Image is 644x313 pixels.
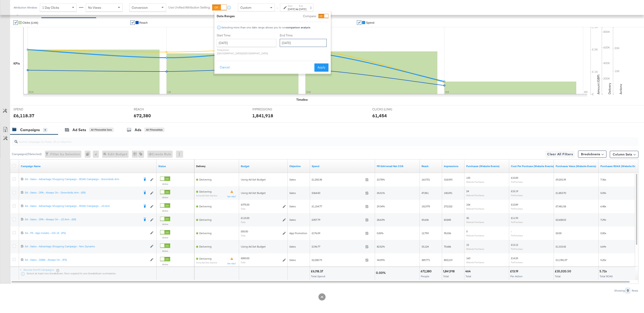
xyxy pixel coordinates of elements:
[13,6,38,9] div: Attribution Window:
[196,261,217,264] sub: Some Ad Sets Inactive
[556,191,566,195] span: £1,853.70
[547,151,573,157] span: Clear All Filters
[160,236,170,239] label: Active
[444,258,452,262] span: 803,219
[600,164,642,168] a: The total value of the purchase actions divided by spend tracked by your Custom Audience pixel on...
[511,234,523,237] sub: Per Purchase
[25,177,140,181] div: SA - Sales - Advantage Shopping Campaign - ROAS Campaign - Greenbids Arm
[217,63,233,71] button: Cancel
[511,256,518,260] span: £14.25
[511,216,518,220] span: £11.93
[160,223,170,226] label: Active
[466,230,468,233] span: 0
[556,178,566,181] span: £9,203.39
[25,191,140,195] a: SA - Sales - DPA - Always On - Greenbids Arm - (SR)
[241,256,249,260] div: £850.00
[252,107,286,111] span: IMPRESSIONS
[240,6,251,10] span: Custom
[376,271,387,275] div: 0.00%
[422,258,430,262] span: 389,771
[289,258,296,262] span: Sales
[466,203,470,206] span: 106
[199,205,212,208] span: Delivering
[466,194,484,197] sub: Website Purchases
[631,289,638,292] div: Rows
[421,269,433,273] div: 672,380
[377,218,385,221] span: 28.63%
[422,231,429,235] span: 12,759
[145,128,164,132] div: All Filtered Ads
[168,5,210,10] label: Use Unified Attribution Setting:
[466,261,484,264] sub: Website Purchases
[444,205,452,208] span: 272,022
[422,245,429,248] span: 33,124
[466,189,469,193] span: 24
[600,258,606,262] span: 5.25x
[466,207,484,210] sub: Website Purchases
[199,257,212,260] span: Delivering
[88,6,101,10] span: No Views
[466,221,484,223] sub: Website Purchases
[443,275,449,278] span: Total
[25,218,140,222] a: SA - Sales - DPA - Always On - JD Arm - (SR)
[422,178,430,181] span: 163,701
[555,269,572,273] div: £35,020.50
[312,245,364,248] span: £196.77
[466,256,470,260] span: 160
[377,205,385,208] span: 29.34%
[312,258,364,262] span: £2,280.73
[422,164,440,168] a: The number of people your ad was served to.
[556,231,561,235] span: £0.00
[158,164,193,168] a: Shows the current state of your Ad Campaign.
[199,178,212,181] span: Delivering
[134,107,167,111] span: REACH
[444,218,451,221] span: 83,845
[422,191,429,195] span: 47,851
[25,245,148,248] a: SA - Sales - Advantage Shopping Campaign - Non Dynamic
[443,269,456,273] div: 1,841,918
[241,178,286,181] div: Using Ad Set Budget
[466,216,469,220] span: 30
[377,245,385,248] span: 82.52%
[608,83,612,94] text: Delivery
[132,6,148,10] span: Conversion
[241,191,286,195] div: Using Ad Set Budget
[466,275,471,278] span: Total
[25,218,140,221] div: SA - Sales - DPA - Always On - JD Arm - (SR)
[511,189,518,193] span: £15.19
[289,164,308,168] a: Your campaign's objective.
[422,205,430,208] span: 152,975
[160,196,170,199] label: Active
[511,181,523,183] sub: Per Purchase
[160,263,170,266] label: Active
[510,269,520,273] div: £13.19
[135,127,141,132] div: Ads
[466,181,484,183] sub: Website Purchases
[241,207,246,210] sub: Daily
[511,164,554,168] a: The average cost for each purchase tracked by your Custom Audience pixel on your website after pe...
[139,21,148,24] span: Reach
[20,127,40,132] div: Campaigns
[311,275,325,278] span: Total Spend
[196,164,205,168] a: Reflects the ability of your Ad Campaign to achieve delivery based on ad states, schedule and bud...
[42,6,59,10] span: 1 Day Clicks
[289,231,307,235] span: App Promotion
[21,164,155,168] a: Your campaign name.
[13,112,34,119] div: £6,118.37
[600,178,606,181] span: 7.36x
[312,164,373,168] a: The total amount spent to date.
[134,112,151,119] div: 672,380
[466,234,484,237] sub: Website Purchases
[466,176,470,179] span: 125
[377,258,385,262] span: 34.09%
[377,178,385,181] span: 23.78%
[510,275,523,278] span: Per Action
[286,26,310,29] strong: comparison analysis
[241,203,249,206] div: £375.00
[465,269,472,273] div: 464
[289,218,296,221] span: Sales
[199,231,212,235] span: Delivering
[600,231,606,235] span: 0.00x
[357,20,361,25] a: ✔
